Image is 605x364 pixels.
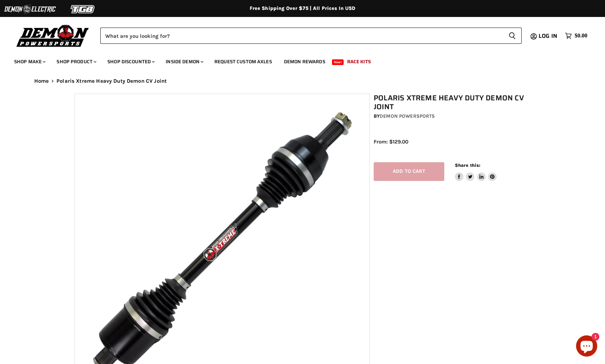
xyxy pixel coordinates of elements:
[20,5,585,12] div: Free Shipping Over $75 | All Prices In USD
[100,28,522,44] form: Product
[539,31,557,40] span: Log in
[535,33,562,39] a: Log in
[57,78,167,84] span: Polaris Xtreme Heavy Duty Demon CV Joint
[374,139,408,145] span: From: $129.00
[575,33,587,39] span: $0.00
[332,59,344,65] span: New!
[34,78,49,84] a: Home
[100,28,503,44] input: Search
[374,94,535,111] h1: Polaris Xtreme Heavy Duty Demon CV Joint
[14,23,91,48] img: Demon Powersports
[102,54,159,69] a: Shop Discounted
[4,2,57,16] img: Demon Electric Logo 2
[503,28,522,44] button: Search
[160,54,208,69] a: Inside Demon
[374,112,535,120] div: by
[57,2,109,16] img: TGB Logo 2
[9,54,50,69] a: Shop Make
[455,162,497,181] aside: Share this:
[455,163,480,168] span: Share this:
[9,52,586,69] ul: Main menu
[380,113,435,119] a: Demon Powersports
[342,54,376,69] a: Race Kits
[20,78,585,84] nav: Breadcrumbs
[51,54,101,69] a: Shop Product
[279,54,331,69] a: Demon Rewards
[562,31,591,41] a: $0.00
[209,54,277,69] a: Request Custom Axles
[574,335,599,358] inbox-online-store-chat: Shopify online store chat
